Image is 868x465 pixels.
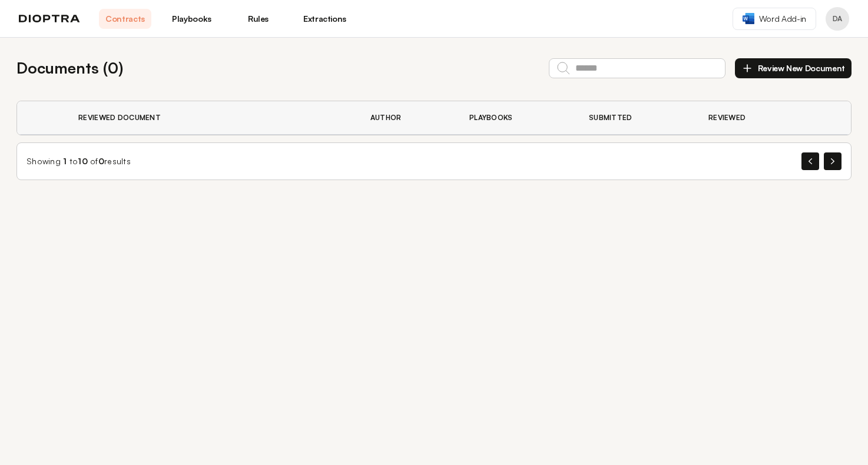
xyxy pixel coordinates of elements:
div: Showing to of results [26,155,131,167]
th: Reviewed Document [64,101,356,135]
a: Word Add-in [733,8,816,30]
img: word [743,13,754,24]
img: logo [19,15,80,23]
th: Playbooks [455,101,575,135]
a: Playbooks [165,9,218,29]
th: Submitted [575,101,694,135]
span: Word Add-in [759,13,806,25]
span: 0 [98,156,104,166]
button: Profile menu [826,7,849,31]
a: Contracts [99,9,151,29]
span: 1 [63,156,67,166]
button: Next [824,152,842,170]
button: Previous [801,152,819,170]
button: Review New Document [735,58,852,78]
th: Author [356,101,455,135]
a: Rules [232,9,284,29]
th: Reviewed [694,101,804,135]
span: 10 [78,156,88,166]
h2: Documents ( 0 ) [16,57,123,79]
a: Extractions [299,9,351,29]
